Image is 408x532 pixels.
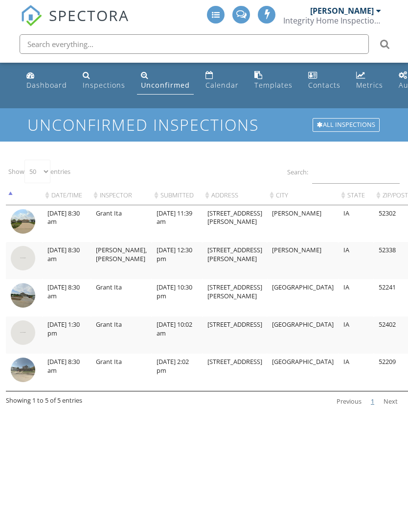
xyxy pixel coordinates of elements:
a: 1 [367,393,378,410]
input: Search: [312,160,400,184]
a: Contacts [304,67,344,95]
td: [GEOGRAPHIC_DATA] [267,279,339,316]
img: The Best Home Inspection Software - Spectora [21,5,42,26]
td: [GEOGRAPHIC_DATA] [267,354,339,391]
td: [DATE] 8:30 am [43,354,91,391]
td: [STREET_ADDRESS][PERSON_NAME] [203,205,267,242]
td: [DATE] 8:30 am [43,242,91,279]
a: Templates [250,67,296,95]
th: Inspector: activate to sort column ascending [91,186,152,205]
td: Grant Ita [91,316,152,354]
div: Metrics [356,80,383,90]
img: streetview [11,320,35,345]
img: streetview [11,209,35,234]
td: Grant Ita [91,354,152,391]
div: [PERSON_NAME] [310,6,374,16]
a: Unconfirmed [137,67,194,95]
td: [DATE] 8:30 am [43,279,91,316]
td: [PERSON_NAME], [PERSON_NAME] [91,242,152,279]
th: Address: activate to sort column ascending [203,186,267,205]
div: Contacts [308,80,340,90]
img: streetview [11,283,35,308]
td: [DATE] 2:02 pm [152,354,203,391]
th: State: activate to sort column ascending [339,186,374,205]
td: [DATE] 10:02 am [152,316,203,354]
div: Showing 1 to 5 of 5 entries [6,391,82,405]
a: Next [379,393,402,411]
td: [PERSON_NAME] [267,205,339,242]
a: All Inspections [312,117,381,133]
td: Grant Ita [91,279,152,316]
label: Search: [287,160,400,184]
th: Date/Time: activate to sort column ascending [43,186,91,205]
div: All Inspections [313,118,380,132]
td: [PERSON_NAME] [267,242,339,279]
td: IA [339,316,374,354]
td: IA [339,242,374,279]
td: IA [339,354,374,391]
select: Showentries [24,160,50,183]
div: Integrity Home Inspections [283,16,381,25]
input: Search everything... [20,34,369,54]
a: Dashboard [23,67,71,95]
td: Grant Ita [91,205,152,242]
td: IA [339,279,374,316]
td: [DATE] 12:30 pm [152,242,203,279]
td: [STREET_ADDRESS] [203,316,267,354]
td: [STREET_ADDRESS][PERSON_NAME] [203,279,267,316]
img: streetview [11,246,35,270]
img: streetview [11,358,35,382]
td: [STREET_ADDRESS][PERSON_NAME] [203,242,267,279]
td: [DATE] 11:39 am [152,205,203,242]
td: [STREET_ADDRESS] [203,354,267,391]
a: Metrics [352,67,387,95]
label: Show entries [8,160,70,183]
td: IA [339,205,374,242]
a: Inspections [79,67,129,95]
th: : activate to sort column descending [6,186,43,205]
div: Unconfirmed [141,80,190,90]
a: Calendar [202,67,243,95]
a: SPECTORA [21,13,129,34]
td: [GEOGRAPHIC_DATA] [267,316,339,354]
div: Dashboard [26,80,67,90]
h1: Unconfirmed Inspections [27,116,381,133]
a: Previous [332,393,366,411]
td: [DATE] 10:30 pm [152,279,203,316]
span: SPECTORA [49,5,129,25]
th: Submitted: activate to sort column ascending [152,186,203,205]
th: City: activate to sort column ascending [267,186,339,205]
td: [DATE] 1:30 pm [43,316,91,354]
div: Inspections [83,80,125,90]
div: Templates [254,80,293,90]
div: Calendar [205,80,239,90]
td: [DATE] 8:30 am [43,205,91,242]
